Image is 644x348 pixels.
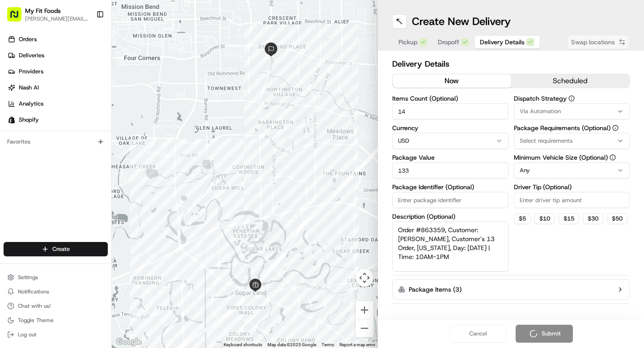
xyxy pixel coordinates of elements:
[514,213,531,224] button: $5
[8,116,15,123] img: Shopify logo
[392,221,508,272] textarea: Order #863359, Customer: [PERSON_NAME], Customer's 13 Order, [US_STATE], Day: [DATE] | Time: 10AM...
[520,137,572,145] span: Select requirements
[19,116,39,124] span: Shopify
[4,32,111,47] a: Orders
[23,58,148,67] input: Clear
[4,64,111,79] a: Providers
[4,242,108,256] button: Create
[4,135,108,149] div: Favorites
[4,81,111,95] a: Nash AI
[392,103,508,119] input: Enter number of items
[514,125,630,131] label: Package Requirements (Optional)
[4,97,111,111] a: Analytics
[392,311,630,320] button: Total Package Dimensions (Optional)
[322,342,334,347] a: Terms
[19,51,44,59] span: Deliveries
[559,213,579,224] button: $15
[392,95,508,102] label: Items Count (Optional)
[18,331,36,338] span: Log out
[583,213,603,224] button: $30
[392,58,630,70] h2: Delivery Details
[89,152,108,158] span: Pylon
[9,131,16,138] div: 📗
[568,95,575,102] button: Dispatch Strategy
[4,328,108,341] button: Log out
[30,94,113,102] div: We're available if you need us!
[30,85,147,94] div: Start new chat
[18,130,68,139] span: Knowledge Base
[398,38,417,47] span: Pickup
[72,126,147,142] a: 💻API Documentation
[9,9,27,27] img: Nash
[392,154,508,161] label: Package Value
[392,184,508,190] label: Package Identifier (Optional)
[18,274,38,281] span: Settings
[25,6,61,15] button: My Fit Foods
[438,38,459,47] span: Dropoff
[4,113,111,127] a: Shopify
[4,4,93,25] button: My Fit Foods[PERSON_NAME][EMAIL_ADDRESS][DOMAIN_NAME]
[9,36,163,50] p: Welcome 👋
[392,311,498,320] label: Total Package Dimensions (Optional)
[18,288,49,295] span: Notifications
[409,285,462,294] label: Package Items ( 3 )
[4,314,108,327] button: Toggle Theme
[356,269,373,287] button: Map camera controls
[356,319,373,337] button: Zoom out
[534,213,555,224] button: $10
[19,35,37,43] span: Orders
[392,162,508,178] input: Enter package value
[480,38,525,47] span: Delivery Details
[63,151,108,158] a: Powered byPylon
[4,48,111,63] a: Deliveries
[4,271,108,284] button: Settings
[76,131,83,138] div: 💻
[152,88,163,99] button: Start new chat
[514,95,630,102] label: Dispatch Strategy
[4,300,108,312] button: Chat with us!
[511,74,630,88] button: scheduled
[114,336,144,348] a: Open this area in Google Maps (opens a new window)
[19,68,43,76] span: Providers
[4,285,108,298] button: Notifications
[18,302,51,310] span: Chat with us!
[224,342,262,348] button: Keyboard shortcuts
[514,184,630,190] label: Driver Tip (Optional)
[392,192,508,208] input: Enter package identifier
[392,125,508,131] label: Currency
[339,342,375,347] a: Report a map error
[520,107,561,115] span: Via Automation
[610,154,616,161] button: Minimum Vehicle Size (Optional)
[19,100,43,108] span: Analytics
[392,213,508,220] label: Description (Optional)
[514,154,630,161] label: Minimum Vehicle Size (Optional)
[5,126,72,142] a: 📗Knowledge Base
[9,85,25,102] img: 1736555255976-a54dd68f-1ca7-489b-9aae-adbdc363a1c4
[514,133,630,149] button: Select requirements
[18,317,54,324] span: Toggle Theme
[514,103,630,119] button: Via Automation
[392,279,630,300] button: Package Items (3)
[52,245,70,253] span: Create
[356,301,373,319] button: Zoom in
[25,15,89,22] button: [PERSON_NAME][EMAIL_ADDRESS][DOMAIN_NAME]
[114,336,144,348] img: Google
[607,213,627,224] button: $50
[514,192,630,208] input: Enter driver tip amount
[412,14,511,29] h1: Create New Delivery
[612,125,619,131] button: Package Requirements (Optional)
[19,84,39,92] span: Nash AI
[267,342,316,347] span: Map data ©2025 Google
[85,130,144,139] span: API Documentation
[393,74,511,88] button: now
